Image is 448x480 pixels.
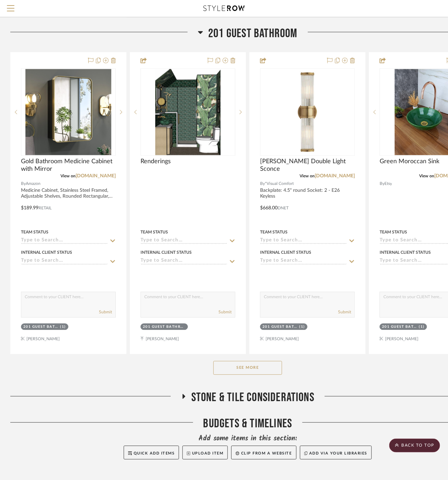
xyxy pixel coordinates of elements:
[182,446,228,460] button: Upload Item
[260,250,311,256] div: Internal Client Status
[26,181,41,187] span: Amazon
[155,69,221,155] img: Renderings
[21,229,48,236] div: Team Status
[300,446,372,460] button: Add via your libraries
[208,26,298,41] span: 201 Guest Bathroom
[99,309,112,315] button: Submit
[21,250,72,256] div: Internal Client Status
[260,181,265,187] span: By
[389,439,440,452] scroll-to-top-button: BACK TO TOP
[21,158,116,173] span: Gold Bathroom Medicine Cabinet with Mirror
[60,325,66,330] div: (1)
[380,158,439,166] span: Green Moroccan Sink
[380,181,384,187] span: By
[141,258,227,265] input: Type to Search…
[260,238,347,244] input: Type to Search…
[219,309,232,315] button: Submit
[384,181,392,187] span: Etsy
[124,446,179,460] button: Quick Add Items
[380,250,431,256] div: Internal Client Status
[141,238,227,244] input: Type to Search…
[23,325,59,330] div: 201 Guest Bathroom
[21,181,26,187] span: By
[141,229,168,236] div: Team Status
[300,174,315,178] span: View on
[260,229,288,236] div: Team Status
[260,158,355,173] span: [PERSON_NAME] Double Light Sconce
[213,361,282,375] button: See More
[419,325,425,330] div: (1)
[382,325,417,330] div: 201 Guest Bathroom
[143,325,184,330] div: 201 Guest Bathroom
[265,69,350,155] img: Allen Double Light Sconce
[338,309,351,315] button: Submit
[419,174,434,178] span: View on
[25,69,111,155] img: Gold Bathroom Medicine Cabinet with Mirror
[265,181,294,187] span: *Visual Comfort
[76,174,116,179] a: [DOMAIN_NAME]
[191,390,314,405] span: Stone & Tile Considerations
[21,238,108,244] input: Type to Search…
[300,325,305,330] div: (1)
[380,229,407,236] div: Team Status
[60,174,76,178] span: View on
[260,258,347,265] input: Type to Search…
[231,446,296,460] button: Clip from a website
[315,174,355,179] a: [DOMAIN_NAME]
[141,158,171,166] span: Renderings
[262,325,298,330] div: 201 Guest Bathroom
[134,452,175,456] span: Quick Add Items
[141,69,235,156] div: 0
[21,258,108,265] input: Type to Search…
[141,250,192,256] div: Internal Client Status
